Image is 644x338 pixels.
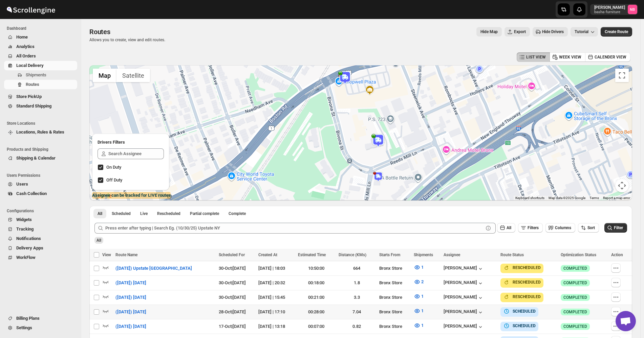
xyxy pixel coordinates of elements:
span: Notifications [16,236,41,241]
span: Products and Shipping [7,147,78,152]
span: Estimated Time [298,252,326,257]
button: Shipments [4,70,77,80]
button: SCHEDULED [503,322,536,329]
span: 2 [421,279,424,284]
a: Open this area in Google Maps (opens a new window) [91,192,113,200]
span: 17-Oct | [DATE] [219,324,246,329]
button: Analytics [4,42,77,51]
button: Map camera controls [615,179,629,192]
b: SCHEDULED [513,309,536,314]
span: ([DATE]) [DATE] [115,323,146,330]
span: ([DATE]) Upstate [GEOGRAPHIC_DATA] [115,265,192,272]
span: Hide Map [480,29,498,34]
span: LIST VIEW [526,54,546,60]
span: 1 [421,323,424,328]
a: Report a map error [603,196,630,200]
span: CALENDER VIEW [595,54,626,60]
div: 0.82 [339,323,375,330]
button: All Orders [4,51,77,61]
img: Google [91,192,113,200]
input: Press enter after typing | Search Eg. (10/30/25) Upstate NY [105,223,484,234]
span: Action [611,252,623,257]
input: Search Assignee [108,148,164,159]
button: 1 [410,306,428,316]
span: Tutorial [575,29,588,34]
span: Export [514,29,526,34]
div: 664 [339,265,375,272]
span: Hide Drivers [542,29,564,34]
button: RESCHEDULED [503,279,541,286]
div: [DATE] | 18:03 [258,265,294,272]
span: Configurations [7,208,78,214]
p: Allows you to create, view and edit routes. [89,37,165,43]
button: WEEK VIEW [550,52,585,62]
div: 7.04 [339,309,375,315]
button: 1 [410,320,428,331]
span: Nael Basha [628,5,637,14]
button: Locations, Rules & Rates [4,127,77,137]
button: Sort [578,223,599,233]
span: Partial complete [190,211,219,216]
button: SCHEDULED [503,308,536,315]
span: Settings [16,325,32,330]
button: Toggle fullscreen view [615,69,629,82]
span: Locations, Rules & Rates [16,129,64,135]
span: 1 [421,308,424,313]
div: Bronx Store [379,323,410,330]
button: Columns [545,223,575,233]
span: Starts From [379,252,400,257]
b: SCHEDULED [513,323,536,328]
button: RESCHEDULED [503,293,541,300]
div: [DATE] | 17:10 [258,309,294,315]
span: Scheduled For [219,252,245,257]
button: User menu [590,4,638,15]
b: RESCHEDULED [513,280,541,285]
div: 1.8 [339,280,375,286]
div: [PERSON_NAME] [444,280,484,287]
span: COMPLETED [563,309,587,315]
button: ([DATE]) [DATE] [111,307,150,317]
button: 2 [410,276,428,287]
div: 10:50:00 [298,265,335,272]
span: COMPLETED [563,280,587,286]
span: WorkFlow [16,255,36,260]
button: Users [4,179,77,189]
button: All [497,223,515,233]
span: All Orders [16,53,36,58]
button: Widgets [4,215,77,224]
b: RESCHEDULED [513,294,541,299]
span: Filters [528,225,539,230]
span: Columns [555,225,571,230]
button: ([DATE]) [DATE] [111,292,150,303]
div: [PERSON_NAME] [444,265,484,272]
span: Cash Collection [16,191,47,196]
span: Off Duty [106,177,122,183]
button: Home [4,32,77,42]
span: Analytics [16,44,35,49]
span: Delivery Apps [16,245,43,250]
span: All [507,225,511,230]
span: Routes [26,82,39,87]
span: Distance (KMs) [339,252,366,257]
div: 00:18:00 [298,280,335,286]
span: Shipments [26,72,46,77]
a: Terms (opens in new tab) [589,196,599,200]
span: Store Locations [7,121,78,126]
span: 30-Oct | [DATE] [219,295,246,300]
span: Create Route [605,29,628,34]
span: WEEK VIEW [559,54,581,60]
span: Optimization Status [561,252,596,257]
span: Route Status [500,252,524,257]
button: Export [505,27,530,37]
label: Assignee can be tracked for LIVE routes [92,192,171,199]
span: Map data ©2025 Google [549,196,585,200]
span: Filter [614,225,623,230]
button: ([DATE]) [DATE] [111,321,150,332]
span: Store PickUp [16,94,42,99]
button: Map action label [476,27,502,37]
div: [DATE] | 15:45 [258,294,294,301]
button: 1 [410,291,428,302]
span: On Duty [106,165,121,170]
div: [DATE] | 13:18 [258,323,294,330]
span: Standard Shipping [16,103,51,108]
